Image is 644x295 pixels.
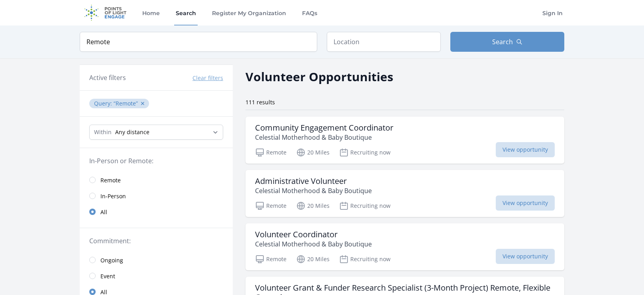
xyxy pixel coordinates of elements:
[80,172,233,188] a: Remote
[80,268,233,284] a: Event
[496,142,555,157] span: View opportunity
[339,201,391,211] p: Recruiting now
[245,117,564,164] a: Community Engagement Coordinator Celestial Motherhood & Baby Boutique Remote 20 Miles Recruiting ...
[140,100,145,107] button: ✕
[89,236,223,246] legend: Commitment:
[80,252,233,268] a: Ongoing
[339,254,391,264] p: Recruiting now
[296,201,330,211] p: 20 Miles
[80,204,233,220] a: All
[296,148,330,157] p: 20 Miles
[255,123,393,133] h3: Community Engagement Coordinator
[245,98,275,106] span: 111 results
[100,208,107,216] span: All
[192,74,223,82] button: Clear filters
[100,256,123,264] span: Ongoing
[255,148,287,157] p: Remote
[89,73,126,82] h3: Active filters
[255,230,372,239] h3: Volunteer Coordinator
[255,254,287,264] p: Remote
[80,188,233,204] a: In-Person
[450,32,564,52] button: Search
[255,201,287,211] p: Remote
[255,239,372,249] p: Celestial Motherhood & Baby Boutique
[255,133,393,142] p: Celestial Motherhood & Baby Boutique
[496,195,555,211] span: View opportunity
[94,100,114,107] span: Query :
[245,170,564,217] a: Administrative Volunteer Celestial Motherhood & Baby Boutique Remote 20 Miles Recruiting now View...
[89,125,223,140] select: Search Radius
[80,32,317,52] input: Keyword
[255,176,372,186] h3: Administrative Volunteer
[339,148,391,157] p: Recruiting now
[492,37,513,47] span: Search
[114,100,138,107] q: Remote
[496,249,555,264] span: View opportunity
[245,68,393,86] h2: Volunteer Opportunities
[89,156,223,166] legend: In-Person or Remote:
[255,186,372,195] p: Celestial Motherhood & Baby Boutique
[327,32,441,52] input: Location
[296,254,330,264] p: 20 Miles
[100,176,121,184] span: Remote
[100,192,126,200] span: In-Person
[100,272,115,280] span: Event
[245,223,564,270] a: Volunteer Coordinator Celestial Motherhood & Baby Boutique Remote 20 Miles Recruiting now View op...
